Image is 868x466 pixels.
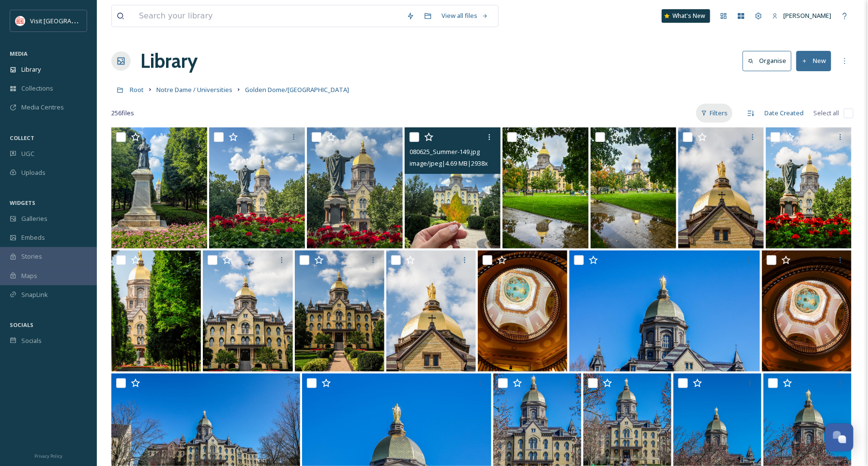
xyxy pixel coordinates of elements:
[21,84,53,93] span: Collections
[130,85,144,94] span: Root
[134,5,402,27] input: Search your library
[156,84,232,95] a: Notre Dame / Universities
[478,250,567,372] img: 041225_ND-spring-27-Jena%20Stopczynski.jpg
[825,423,853,451] button: Open Chat
[245,85,349,94] span: Golden Dome/[GEOGRAPHIC_DATA]
[156,85,232,94] span: Notre Dame / Universities
[591,127,676,249] img: 091325_ND-Texas-A&M-12.jpg
[405,127,501,249] img: 080625_Summer-149.jpg
[569,250,760,372] img: 041225_ND-spring-25-Jena%20Stopczynski.jpg
[203,250,292,372] img: 080625_Golden-Dome-3.jpg
[209,127,305,249] img: 080625_Summer-153.jpg
[34,453,62,459] span: Privacy Policy
[410,158,502,168] span: image/jpeg | 4.69 MB | 2938 x 3918
[662,9,710,23] a: What's New
[696,104,732,123] div: Filters
[21,271,37,280] span: Maps
[15,16,25,26] img: vsbm-stackedMISH_CMYKlogo2017.jpg
[21,252,42,261] span: Stories
[10,50,28,57] span: MEDIA
[130,84,144,95] a: Root
[21,290,48,299] span: SnapLink
[295,250,384,372] img: 080625_Golden-Dome-2.jpg
[783,11,831,20] span: [PERSON_NAME]
[410,147,480,156] span: 080625_Summer-149.jpg
[386,250,476,372] img: 080625_Golden-Dome.jpg
[30,16,105,25] span: Visit [GEOGRAPHIC_DATA]
[21,168,46,177] span: Uploads
[766,127,852,249] img: 080625_Golden-Dome-4.jpg
[813,109,839,118] span: Select all
[307,127,403,249] img: 080625_Summer-150.jpg
[21,336,42,345] span: Socials
[10,321,33,328] span: SOCIALS
[21,65,41,74] span: Library
[437,6,493,25] a: View all files
[10,199,35,206] span: WIDGETS
[503,127,588,249] img: 091325_ND-Texas-A&M-13.jpg
[21,233,45,242] span: Embeds
[140,47,198,76] a: Library
[21,149,34,158] span: UGC
[245,84,349,95] a: Golden Dome/[GEOGRAPHIC_DATA]
[760,104,808,123] div: Date Created
[796,51,831,71] button: New
[111,127,207,249] img: 080625_Summer-154.jpg
[762,250,852,372] img: 041225_ND-spring-26-Jena%20Stopczynski.jpg
[34,450,62,461] a: Privacy Policy
[743,51,792,71] button: Organise
[21,103,64,112] span: Media Centres
[111,250,201,372] img: 080625_Golden-Dome-5.jpg
[111,109,134,118] span: 256 file s
[21,214,47,223] span: Galleries
[10,134,34,141] span: COLLECT
[678,127,764,249] img: 080625_Golden-Dome-1.jpg
[767,6,836,25] a: [PERSON_NAME]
